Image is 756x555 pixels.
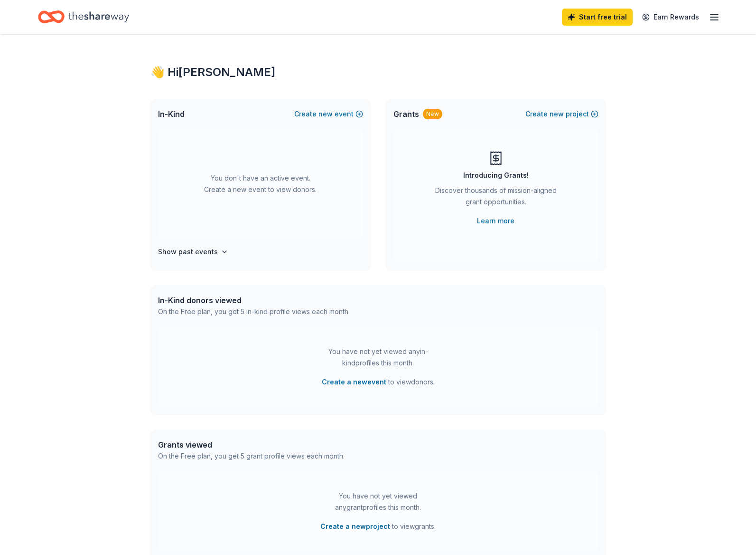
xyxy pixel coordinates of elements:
[158,129,363,239] div: You don't have an active event. Create a new event to view donors.
[423,109,442,119] div: New
[294,108,363,120] button: Createnewevent
[525,108,598,120] button: Createnewproject
[320,521,436,532] span: to view grants .
[322,376,386,388] button: Create a newevent
[158,439,345,450] div: Grants viewed
[319,346,438,369] div: You have not yet viewed any in-kind profiles this month.
[319,490,438,513] div: You have not yet viewed any grant profiles this month.
[477,215,514,227] a: Learn more
[158,108,185,120] span: In-Kind
[158,295,350,306] div: In-Kind donors viewed
[158,450,345,462] div: On the Free plan, you get 5 grant profile views each month.
[38,6,129,28] a: Home
[158,246,218,258] h4: Show past events
[150,65,606,80] div: 👋 Hi [PERSON_NAME]
[318,108,333,120] span: new
[158,246,228,258] button: Show past events
[550,108,564,120] span: new
[320,521,390,532] button: Create a newproject
[636,9,705,26] a: Earn Rewards
[393,108,419,120] span: Grants
[463,170,529,181] div: Introducing Grants!
[431,185,560,211] div: Discover thousands of mission-aligned grant opportunities.
[562,9,633,26] a: Start free trial
[158,306,350,317] div: On the Free plan, you get 5 in-kind profile views each month.
[322,376,435,388] span: to view donors .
